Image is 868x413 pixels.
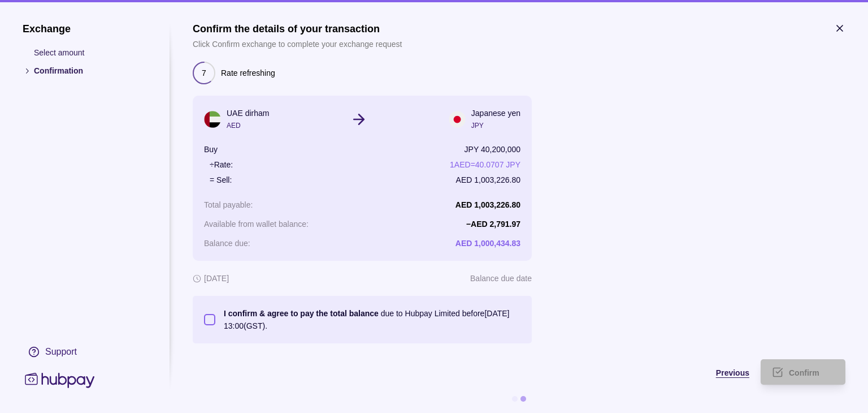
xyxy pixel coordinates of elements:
[34,64,147,77] p: Confirmation
[210,174,232,186] p: = Sell:
[23,340,147,364] a: Support
[450,158,520,171] p: 1 AED = 40.0707 JPY
[34,46,147,59] p: Select amount
[193,359,749,385] button: Previous
[471,119,520,132] p: JPY
[761,359,845,385] button: Confirm
[210,158,233,171] p: ÷ Rate:
[456,174,520,186] p: AED 1,003,226.80
[449,111,466,128] img: jp
[466,220,520,229] p: − AED 2,791.97
[227,119,269,132] p: AED
[193,38,402,50] p: Click Confirm exchange to complete your exchange request
[204,200,253,209] p: Total payable :
[23,23,147,35] h1: Exchange
[204,220,309,229] p: Available from wallet balance :
[716,368,749,377] span: Previous
[204,272,229,285] p: [DATE]
[204,239,250,248] p: Balance due :
[227,107,269,119] p: UAE dirham
[789,368,819,377] span: Confirm
[455,239,520,248] p: AED 1,000,434.83
[465,143,520,156] p: JPY 40,200,000
[221,67,275,79] p: Rate refreshing
[45,346,77,358] div: Support
[224,307,520,332] p: due to Hubpay Limited before [DATE] 13:00 (GST).
[470,272,532,285] p: Balance due date
[204,111,221,128] img: ae
[471,107,520,119] p: Japanese yen
[202,67,206,79] p: 7
[204,143,218,156] p: Buy
[193,23,402,35] h1: Confirm the details of your transaction
[455,200,520,209] p: AED 1,003,226.80
[224,309,379,318] p: I confirm & agree to pay the total balance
